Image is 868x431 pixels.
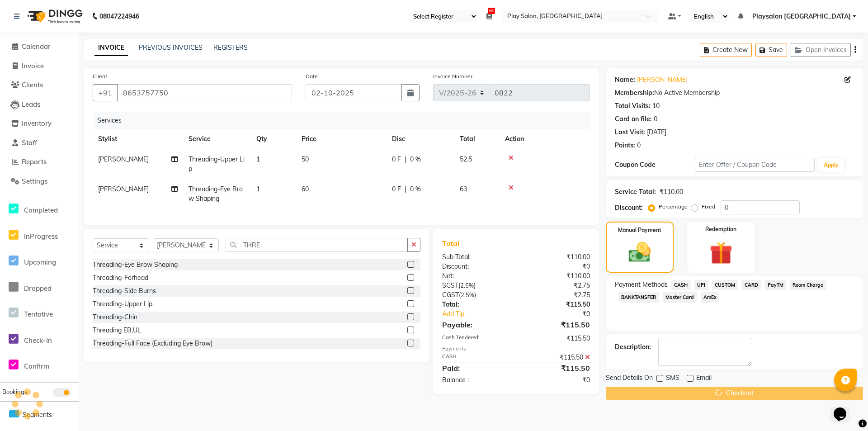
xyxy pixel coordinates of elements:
span: InProgress [24,232,58,241]
span: Calendar [22,42,51,51]
div: 0 [654,114,657,124]
div: Payable: [435,319,516,330]
label: Percentage [659,203,688,211]
span: Reports [22,157,47,166]
button: Save [755,43,787,57]
div: Membership: [615,88,654,98]
span: BANKTANSFER [618,292,659,303]
th: Qty [251,129,296,149]
span: Tentative [24,310,53,318]
a: PREVIOUS INVOICES [139,43,203,52]
div: Description: [615,342,651,352]
div: Sub Total: [435,252,516,262]
div: Threading-Upper Lip [93,299,152,309]
span: [PERSON_NAME] [98,185,149,193]
span: Total [442,239,463,248]
div: Total: [435,300,516,309]
input: Search or Scan [226,238,408,252]
a: REGISTERS [213,43,248,52]
div: ₹115.50 [516,353,597,362]
b: 08047224946 [99,4,139,29]
div: ( ) [435,281,516,290]
span: Check-In [24,336,52,345]
span: Settings [22,177,47,185]
span: 52.5 [460,155,472,163]
div: Threading-Eye Brow Shaping [93,260,178,270]
div: Card on file: [615,114,652,124]
div: [DATE] [647,128,666,137]
div: ₹0 [516,262,597,271]
th: Stylist [93,129,183,149]
th: Disc [387,129,454,149]
a: [PERSON_NAME] [637,75,688,85]
span: Playsalon [GEOGRAPHIC_DATA] [752,12,851,21]
span: 1 [256,185,260,193]
div: Points: [615,141,635,150]
a: INVOICE [94,40,128,56]
div: Threading-Chin [93,313,137,322]
img: _cash.svg [622,240,657,265]
span: 60 [302,185,309,193]
label: Date [306,72,318,81]
button: Apply [818,158,844,172]
th: Action [500,129,590,149]
span: [PERSON_NAME] [98,155,149,163]
span: Inventory [22,119,52,128]
div: Threading EB,UL [93,326,141,335]
span: Room Charge [790,280,826,290]
span: Payment Methods [615,280,668,289]
span: | [405,185,406,194]
span: 2.5% [460,282,474,289]
span: Staff [22,138,37,147]
span: | [405,155,406,164]
th: Service [183,129,251,149]
div: Balance : [435,375,516,385]
div: ₹115.50 [516,300,597,309]
div: ₹0 [516,375,597,385]
div: Threading-Side Burns [93,286,156,296]
span: CASH [671,280,691,290]
span: Bookings [2,388,27,395]
div: Threading-Forhead [93,273,148,283]
span: AmEx [701,292,720,303]
span: 0 % [410,155,421,164]
span: 1 [256,155,260,163]
label: Fixed [702,203,715,211]
div: ₹115.50 [516,363,597,374]
span: Dropped [24,284,52,293]
input: Enter Offer / Coupon Code [695,158,815,172]
span: SMS [666,373,679,384]
iframe: chat widget [830,395,859,422]
span: 50 [302,155,309,163]
th: Price [296,129,387,149]
button: Create New [700,43,752,57]
label: Client [93,72,107,81]
label: Manual Payment [618,226,661,234]
div: ₹110.00 [516,271,597,281]
div: Last Visit: [615,128,645,137]
span: Send Details On [606,373,653,384]
div: ₹2.75 [516,281,597,290]
div: ₹115.50 [516,319,597,330]
th: Total [454,129,500,149]
button: +91 [93,84,118,101]
span: CARD [741,280,761,290]
div: ₹0 [529,309,597,319]
div: Total Visits: [615,101,651,111]
span: Email [696,373,712,384]
span: Invoice [22,62,44,70]
span: Confirm [24,362,49,370]
label: Invoice Number [433,72,472,81]
div: Payments [442,345,590,353]
img: logo [23,4,85,29]
div: Threading-Full Face (Excluding Eye Brow) [93,339,212,348]
div: 0 [637,141,641,150]
div: 10 [652,101,660,111]
span: Leads [22,100,40,109]
span: 96 [488,8,495,14]
div: Service Total: [615,187,656,197]
img: _gift.svg [703,239,740,267]
span: CGST [442,291,459,299]
div: Discount: [615,203,643,213]
span: SGST [442,281,458,289]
